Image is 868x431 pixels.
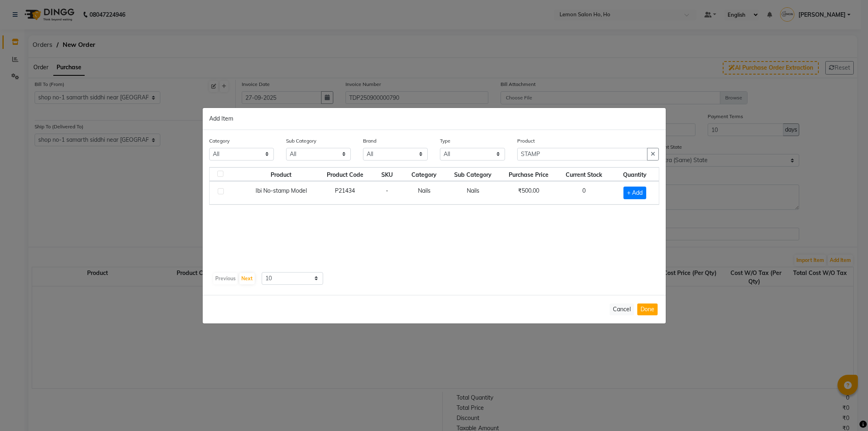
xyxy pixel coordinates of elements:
button: Next [239,273,255,284]
td: - [372,181,402,205]
label: Product [517,137,535,145]
iframe: chat widget [834,398,860,423]
th: Product Code [318,167,372,181]
td: Nails [446,181,500,205]
td: P21434 [318,181,372,205]
span: Purchase Price [509,171,549,178]
td: ₹500.00 [500,181,557,205]
label: Brand [363,137,376,145]
th: Quantity [611,167,659,181]
button: Cancel [610,303,634,315]
label: Category [209,137,230,145]
th: Current Stock [557,167,611,181]
td: Nails [402,181,446,205]
input: Search or Scan Product [517,148,648,161]
label: Type [440,137,450,145]
td: 0 [557,181,611,205]
th: Product [244,167,318,181]
td: Ibi No-stamp Model [244,181,318,205]
button: Done [637,303,658,315]
span: + Add [623,187,646,199]
label: Sub Category [286,137,316,145]
th: Sub Category [446,167,500,181]
div: Add Item [203,108,666,130]
th: SKU [372,167,402,181]
th: Category [402,167,446,181]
